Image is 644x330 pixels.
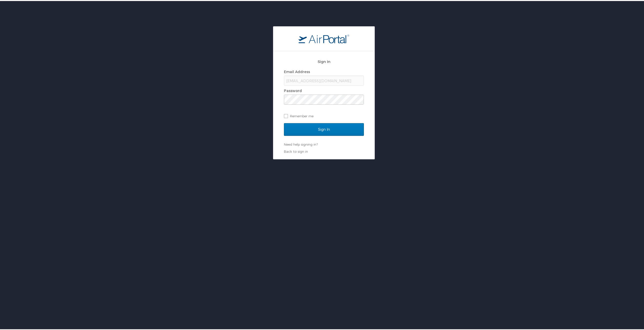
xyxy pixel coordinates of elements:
[299,33,349,42] img: logo
[284,69,310,73] label: Email Address
[284,141,318,145] a: Need help signing in?
[284,58,364,63] h2: Sign In
[284,122,364,135] input: Sign In
[284,111,364,119] label: Remember me
[284,87,302,92] label: Password
[284,148,308,152] a: Back to sign in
